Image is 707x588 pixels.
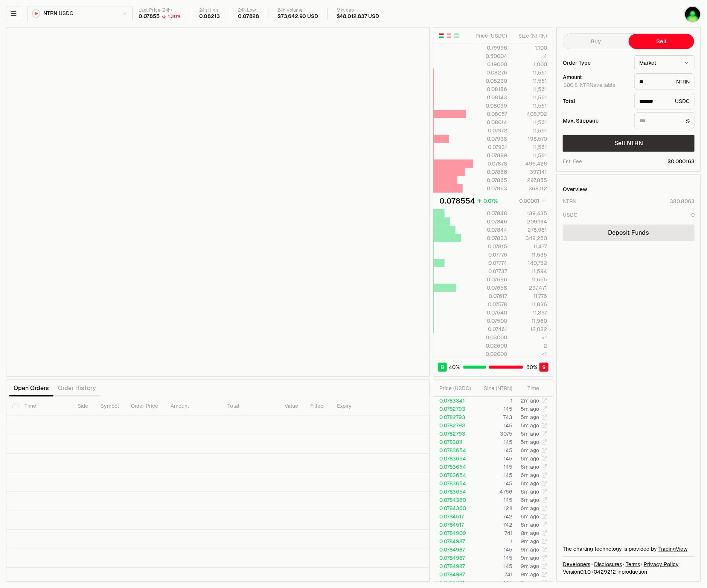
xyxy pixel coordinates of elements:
td: 0.0784360 [433,504,475,512]
td: 3075 [475,430,513,438]
span: 40 % [449,363,460,371]
th: Amount [165,397,221,416]
td: 0.0784517 [433,521,475,529]
span: 60 % [527,363,538,371]
div: Est. Fee [563,158,582,165]
td: 742 [475,521,513,529]
td: 145 [475,446,513,454]
time: 6m ago [521,455,539,462]
time: 6m ago [521,447,539,454]
div: $48,012,837 USD [337,13,379,20]
td: 0.0783811 [433,438,475,446]
div: 297,855 [513,176,547,184]
button: 0.00001 [517,196,547,205]
time: 8m ago [521,530,539,536]
span: B [440,363,444,371]
div: 2 [513,342,547,349]
span: NTRN available [563,82,616,88]
div: 0.07938 [474,135,507,143]
td: 0.0783654 [433,463,475,471]
td: 145 [475,562,513,570]
div: 0.07658 [474,284,507,292]
time: 9m ago [521,579,539,586]
div: 0.08099 [474,102,507,109]
td: 145 [475,496,513,504]
div: 198,570 [513,135,547,143]
div: 0.79996 [474,44,507,52]
td: 0.0783341 [433,397,475,405]
time: 5m ago [521,422,539,429]
div: 4 [513,52,547,60]
div: 0.07866 [474,168,507,176]
time: 6m ago [521,513,539,520]
time: 6m ago [521,463,539,470]
a: Deposit Funds [563,225,695,241]
td: 0.0784909 [433,529,475,537]
td: 145 [475,405,513,413]
button: Show Buy Orders Only [454,33,460,39]
div: $73,642.90 USD [277,13,318,20]
div: Size ( NTRN ) [513,32,547,40]
div: 0.07846 [474,218,507,225]
div: 11,561 [513,77,547,85]
div: 408,702 [513,110,547,118]
div: 11,561 [513,102,547,109]
th: Filled [304,397,331,416]
td: 4766 [475,488,513,496]
button: Market [634,55,695,70]
a: TradingView [658,545,687,552]
div: 0.07833 [474,234,507,242]
div: Size ( NTRN ) [481,384,512,392]
div: 0.07617 [474,292,507,300]
div: 11,776 [513,292,547,300]
div: 24h Volume [277,8,318,13]
div: 297,471 [513,284,547,292]
div: 11,594 [513,267,547,275]
div: 0.07461 [474,325,507,333]
time: 9m ago [521,571,539,578]
button: Select all [12,403,18,409]
img: game [685,7,700,22]
div: 0.07500 [474,317,507,325]
div: Amount [563,74,628,80]
div: 0 [691,211,695,219]
div: 0.07863 [474,185,507,192]
div: 0.07815 [474,243,507,250]
div: 0.07889 [474,152,507,159]
td: 1 [475,537,513,545]
td: 1211 [475,504,513,512]
div: 278,981 [513,226,547,234]
div: 0.02000 [474,350,507,358]
td: 741 [475,570,513,579]
div: 11,477 [513,243,547,250]
div: 0.07774 [474,259,507,267]
td: 0.0784517 [433,512,475,521]
time: 6m ago [521,505,539,512]
time: 6m ago [521,488,539,495]
div: 0.07828 [238,13,259,20]
div: 0.08014 [474,119,507,126]
div: 139,435 [513,210,547,217]
a: Developers [563,561,590,568]
td: 0.0782793 [433,421,475,430]
div: NTRN [634,73,695,90]
time: 5m ago [521,406,539,412]
div: 12,022 [513,325,547,333]
th: Order Price [125,397,165,416]
div: The charting technology is provided by [563,545,695,553]
time: 9m ago [521,563,539,570]
td: 0.0784987 [433,562,475,570]
div: 0.08230 [474,77,507,85]
td: 0.0784987 [433,570,475,579]
div: 1,000 [513,61,547,68]
button: Sell [629,34,694,49]
div: Overview [563,185,587,193]
div: 0.50004 [474,52,507,60]
td: 145 [475,421,513,430]
td: 0.0782793 [433,405,475,413]
td: 0.0784987 [433,537,475,545]
div: 380.8063 [670,198,695,205]
div: % [634,112,695,129]
div: 0.02600 [474,342,507,349]
span: NTRN [43,10,57,17]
